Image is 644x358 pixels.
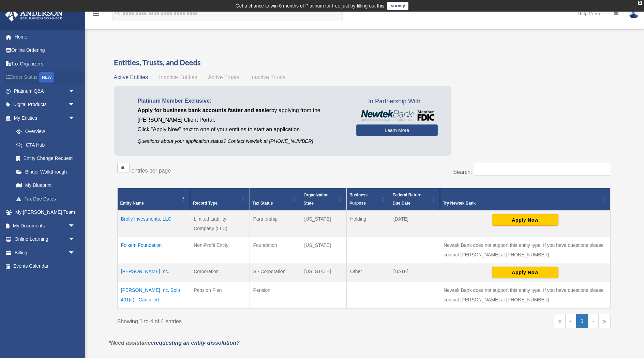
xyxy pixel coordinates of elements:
i: search [114,9,121,17]
span: Record Type [193,201,218,206]
span: arrow_drop_down [68,98,82,112]
th: Business Purpose: Activate to sort [346,188,390,210]
td: Folkem Foundation [117,237,190,263]
a: Tax Organizers [5,57,85,71]
td: S - Corporation [250,263,301,282]
a: Home [5,30,85,44]
span: arrow_drop_down [68,206,82,220]
span: Inactive Entities [159,74,197,80]
a: Digital Productsarrow_drop_down [5,98,85,111]
a: My Documentsarrow_drop_down [5,219,85,233]
img: NewtekBankLogoSM.png [360,110,434,121]
td: Limited Liability Company (LLC) [190,210,250,237]
a: My [PERSON_NAME] Teamarrow_drop_down [5,206,85,219]
span: Federal Return Due Date [393,193,422,206]
a: Billingarrow_drop_down [5,246,85,259]
span: arrow_drop_down [68,111,82,125]
td: Newtek Bank does not support this entity type. If you have questions please contact [PERSON_NAME]... [440,282,610,308]
div: close [638,1,642,5]
p: Click "Apply Now" next to one of your entities to start an application. [138,125,346,134]
a: menu [92,12,100,18]
th: Federal Return Due Date: Activate to sort [390,188,440,210]
div: Showing 1 to 4 of 4 entries [117,314,359,326]
span: Apply for business bank accounts faster and easier [138,107,271,113]
img: User Pic [629,9,639,18]
a: My Entitiesarrow_drop_down [5,111,82,125]
span: Entity Name [120,201,144,206]
a: Last [599,314,611,328]
a: Binder Walkthrough [10,165,82,179]
label: entries per page [132,168,171,174]
td: [PERSON_NAME] Inc. Solo 401(k) - Canceled [117,282,190,308]
a: CTA Hub [10,138,82,152]
td: Holding [346,210,390,237]
a: Next [588,314,599,328]
td: Pension [250,282,301,308]
a: requesting an entity dissolution [154,340,236,346]
span: In Partnership With... [356,96,438,107]
th: Try Newtek Bank : Activate to sort [440,188,610,210]
td: [US_STATE] [301,237,346,263]
th: Record Type: Activate to sort [190,188,250,210]
td: Corporation [190,263,250,282]
a: Previous [566,314,576,328]
a: survey [387,2,408,10]
a: Overview [10,125,78,138]
span: arrow_drop_down [68,84,82,98]
button: Apply Now [492,267,558,278]
th: Entity Name: Activate to invert sorting [117,188,190,210]
span: Business Purpose [349,193,368,206]
a: Order StatusNEW [5,71,85,85]
span: Tax Status [253,201,273,206]
a: 1 [576,314,588,328]
label: Search: [453,169,472,175]
a: Platinum Q&Aarrow_drop_down [5,84,85,98]
div: NEW [39,72,54,83]
td: Non-Profit Entity [190,237,250,263]
i: menu [92,10,100,18]
div: Get a chance to win 6 months of Platinum for free just by filling out this [236,2,385,10]
img: Anderson Advisors Platinum Portal [3,8,65,21]
span: Active Trusts [208,74,239,80]
a: Online Learningarrow_drop_down [5,233,85,246]
td: [US_STATE] [301,210,346,237]
td: Partnership [250,210,301,237]
th: Organization State: Activate to sort [301,188,346,210]
a: Tax Due Dates [10,192,82,206]
em: *Need assistance ? [109,340,240,346]
td: Brolly Investments, LLC [117,210,190,237]
th: Tax Status: Activate to sort [250,188,301,210]
a: First [554,314,566,328]
a: Entity Change Request [10,152,82,165]
td: [DATE] [390,210,440,237]
span: arrow_drop_down [68,246,82,260]
td: Foundation [250,237,301,263]
button: Apply Now [492,214,558,226]
span: arrow_drop_down [68,219,82,233]
span: arrow_drop_down [68,233,82,247]
td: Other [346,263,390,282]
a: Events Calendar [5,259,85,273]
td: [PERSON_NAME] Inc. [117,263,190,282]
td: Pension Plan [190,282,250,308]
h3: Entities, Trusts, and Deeds [114,57,614,68]
p: Questions about your application status? Contact Newtek at [PHONE_NUMBER] [138,137,346,146]
td: [US_STATE] [301,263,346,282]
td: [DATE] [390,263,440,282]
span: Organization State [304,193,329,206]
p: by applying from the [PERSON_NAME] Client Portal. [138,106,346,125]
p: Platinum Member Exclusive: [138,96,346,106]
a: My Blueprint [10,179,82,192]
span: Active Entities [114,74,148,80]
a: Online Ordering [5,44,85,57]
span: Inactive Trusts [250,74,285,80]
a: Learn More [356,124,438,136]
td: Newtek Bank does not support this entity type. If you have questions please contact [PERSON_NAME]... [440,237,610,263]
div: Try Newtek Bank [443,199,600,207]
